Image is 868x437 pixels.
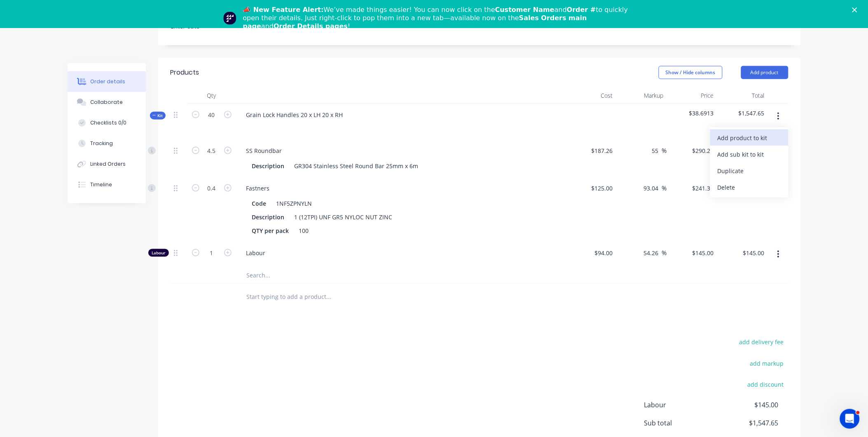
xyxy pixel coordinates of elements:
span: % [662,183,667,193]
div: Tracking [90,140,113,147]
button: Add sub kit to kit [710,146,788,162]
button: Delete [710,179,788,195]
div: Fastners [240,182,276,194]
div: Markup [616,87,667,104]
span: $145.00 [717,400,778,410]
div: Description [249,160,288,172]
b: Order # [567,6,596,14]
span: Sub total [644,418,718,428]
button: Add product to kit [710,129,788,146]
div: Qty [187,87,236,104]
div: Labour [148,249,169,257]
input: Search... [246,267,411,283]
span: % [662,248,667,258]
span: Labour [644,400,718,410]
div: Add product to kit [718,132,781,144]
div: Close [852,7,861,12]
input: Start typing to add a product... [246,289,411,305]
button: Tracking [68,133,146,154]
div: Order details [90,78,125,85]
button: add markup [746,358,788,369]
div: Add sub kit to kit [718,148,781,160]
img: Profile image for Team [223,12,236,25]
span: $1,547.65 [721,109,765,117]
div: 1 (12TPI) UNF GR5 NYLOC NUT ZINC [291,211,396,223]
div: GR304 Stainless Steel Round Bar 25mm x 6m [291,160,422,172]
div: Description [249,211,288,223]
span: Labour [246,249,563,257]
span: $38.6913 [670,109,714,117]
button: Duplicate [710,162,788,179]
div: Code [249,197,270,209]
span: $1,547.65 [717,418,778,428]
div: Total [717,87,768,104]
div: Collaborate [90,99,123,106]
div: SS Roundbar [240,145,289,157]
div: Checklists 0/0 [90,119,126,127]
div: We’ve made things easier! You can now click on the and to quickly open their details. Just right-... [243,6,632,31]
div: Linked Orders [90,160,126,168]
span: Kit [152,113,163,119]
div: QTY per pack [249,225,292,237]
div: Timeline [90,181,112,188]
button: add delivery fee [735,337,788,348]
div: Kit [150,112,166,120]
div: 100 [296,225,312,237]
button: Show / Hide columns [659,66,723,79]
div: Delete [718,181,781,193]
div: Grain Lock Handles 20 x LH 20 x RH [240,109,350,121]
button: Linked Orders [68,154,146,174]
div: 1NF5ZPNYLN [273,197,316,209]
div: Cost [566,87,617,104]
b: Sales Orders main page [243,14,587,30]
button: Timeline [68,174,146,195]
div: Price [667,87,718,104]
div: Products [171,68,199,78]
div: Duplicate [718,165,781,177]
iframe: Intercom live chat [840,409,860,429]
button: Checklists 0/0 [68,113,146,133]
button: Collaborate [68,92,146,113]
button: add discount [744,379,788,390]
button: Add product [741,66,788,79]
b: Customer Name [495,6,554,14]
b: Order Details pages [274,22,348,30]
button: Order details [68,71,146,92]
span: % [662,146,667,155]
b: 📣 New Feature Alert: [243,6,324,14]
